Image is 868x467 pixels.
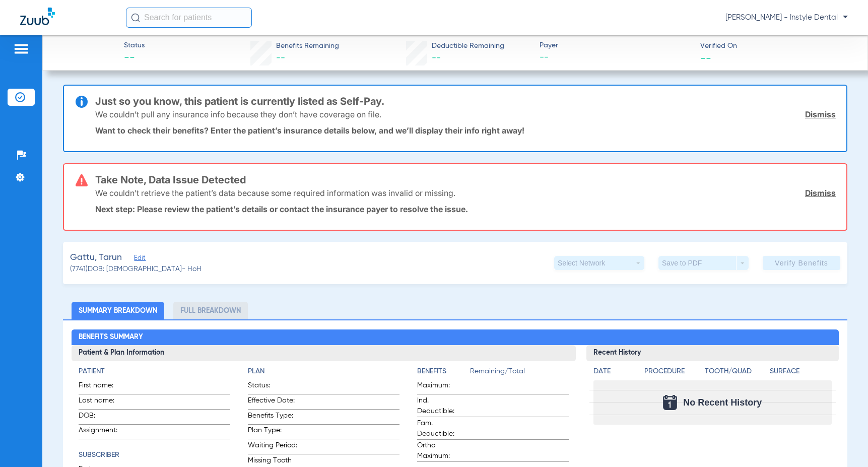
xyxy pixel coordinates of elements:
img: error-icon [76,174,88,186]
span: First name: [79,380,128,394]
span: (7741) DOB: [DEMOGRAPHIC_DATA] - HoH [70,264,202,275]
span: [PERSON_NAME] - Instyle Dental [725,13,848,23]
h4: Surface [770,366,831,377]
p: Want to check their benefits? Enter the patient’s insurance details below, and we’ll display thei... [95,125,836,136]
span: -- [540,51,691,64]
span: Verified On [700,41,852,51]
a: Dismiss [805,188,836,198]
app-breakdown-title: Procedure [644,366,701,380]
li: Summary Breakdown [72,302,164,319]
h3: Recent History [586,345,838,361]
span: Ortho Maximum: [417,440,466,461]
span: -- [276,53,285,62]
p: Next step: Please review the patient’s details or contact the insurance payer to resolve the issue. [95,204,836,214]
h3: Patient & Plan Information [72,345,576,361]
input: Search for patients [126,8,252,28]
span: Plan Type: [248,425,297,439]
img: info-icon [76,96,88,108]
span: -- [700,52,711,63]
span: Assignment: [79,425,128,439]
span: Maximum: [417,380,466,394]
span: Remaining/Total [470,366,569,380]
span: -- [432,53,441,62]
span: Deductible Remaining [432,41,504,51]
li: Full Breakdown [173,302,248,319]
img: Zuub Logo [20,8,55,25]
span: Benefits Remaining [276,41,339,51]
span: Last name: [79,395,128,409]
span: Gattu, Tarun [70,251,122,264]
span: Waiting Period: [248,440,297,454]
app-breakdown-title: Tooth/Quad [705,366,766,380]
span: Payer [540,40,691,51]
h4: Benefits [417,366,470,377]
span: Edit [134,254,143,264]
span: Effective Date: [248,395,297,409]
h3: Take Note, Data Issue Detected [95,175,836,185]
span: -- [124,51,145,65]
h4: Patient [79,366,230,377]
app-breakdown-title: Date [593,366,636,380]
span: Fam. Deductible: [417,418,466,439]
h4: Procedure [644,366,701,377]
app-breakdown-title: Surface [770,366,831,380]
h2: Benefits Summary [72,329,838,346]
span: DOB: [79,411,128,424]
h4: Tooth/Quad [705,366,766,377]
img: Calendar [663,395,677,410]
h4: Plan [248,366,399,377]
span: Status [124,40,145,51]
p: We couldn’t pull any insurance info because they don’t have coverage on file. [95,109,381,119]
span: No Recent History [683,397,762,408]
span: Status: [248,380,297,394]
p: We couldn’t retrieve the patient’s data because some required information was invalid or missing. [95,188,455,198]
span: Benefits Type: [248,411,297,424]
h4: Date [593,366,636,377]
app-breakdown-title: Benefits [417,366,470,380]
img: hamburger-icon [13,43,29,55]
h4: Subscriber [79,450,230,460]
span: Ind. Deductible: [417,395,466,417]
h3: Just so you know, this patient is currently listed as Self-Pay. [95,96,836,106]
img: Search Icon [131,13,140,22]
a: Dismiss [805,109,836,119]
